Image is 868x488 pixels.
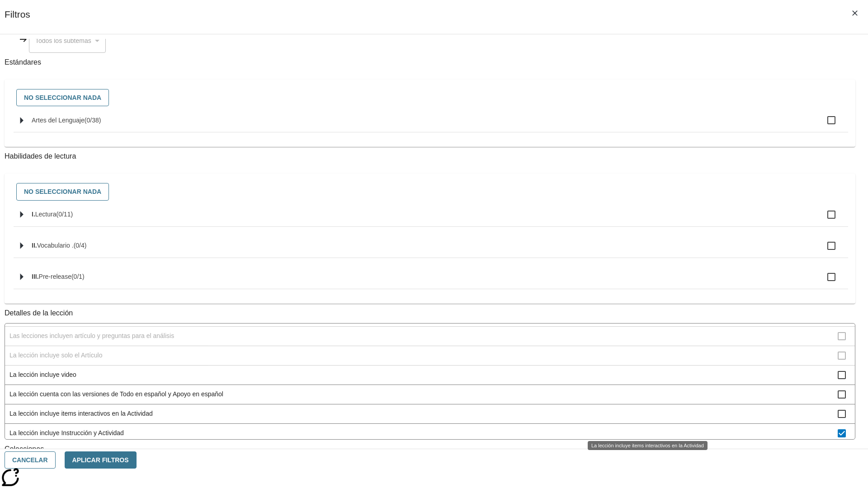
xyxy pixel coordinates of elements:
p: Detalles de la lección [5,308,855,319]
div: La lección incluye Instrucción y Actividad [5,424,855,443]
div: La lección cuenta con las versiones de Todo en espaňol y Apoyo en espaňol [5,385,855,404]
span: I. [32,211,35,218]
span: Pre-release [39,273,71,280]
ul: Seleccione habilidades [14,203,848,296]
span: 0 estándares seleccionados/1 estándares en grupo [71,273,85,280]
span: Lectura [35,211,57,218]
div: La lección incluye items interactivos en la Actividad [588,441,708,450]
button: Cerrar los filtros del Menú lateral [845,4,864,23]
span: 0 estándares seleccionados/38 estándares en grupo [85,117,101,124]
div: Seleccione una Asignatura [29,29,106,53]
span: La lección cuenta con las versiones de Todo en espaňol y Apoyo en espaňol [9,389,838,399]
div: Seleccione habilidades [12,181,848,203]
button: No seleccionar nada [16,183,109,201]
span: 0 estándares seleccionados/11 estándares en grupo [56,211,73,218]
span: Artes del Lenguaje [32,117,85,124]
p: Habilidades de lectura [5,151,855,162]
h1: Filtros [5,9,30,34]
p: Estándares [5,57,855,68]
ul: Seleccione estándares [14,108,848,140]
div: La lección incluye video [5,366,855,385]
span: II. [32,242,37,249]
div: La lección incluye items interactivos en la Actividad [5,404,855,424]
ul: Detalles de la lección [5,323,855,440]
span: La lección incluye video [9,370,838,380]
button: No seleccionar nada [16,89,109,107]
button: Aplicar Filtros [65,451,137,469]
div: Seleccione estándares [12,87,848,109]
span: La lección incluye items interactivos en la Actividad [9,409,838,418]
span: 0 estándares seleccionados/4 estándares en grupo [74,242,87,249]
span: La lección incluye Instrucción y Actividad [9,428,838,438]
span: Vocabulario . [37,242,74,249]
span: III. [32,273,39,280]
button: Cancelar [5,451,56,469]
p: Colecciones [5,444,855,455]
